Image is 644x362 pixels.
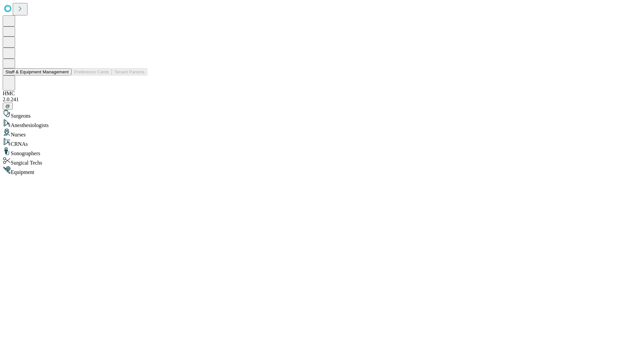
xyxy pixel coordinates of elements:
[5,104,10,109] span: @
[3,157,641,166] div: Surgical Techs
[112,68,147,75] button: Tenant Params
[3,110,641,119] div: Surgeons
[3,90,641,97] div: HMC
[3,147,641,157] div: Sonographers
[3,138,641,147] div: CRNAs
[3,119,641,128] div: Anesthesiologists
[71,68,112,75] button: Preference Cards
[3,68,71,75] button: Staff & Equipment Management
[3,128,641,138] div: Nurses
[3,103,13,110] button: @
[3,97,641,103] div: 2.0.241
[3,166,641,175] div: Equipment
